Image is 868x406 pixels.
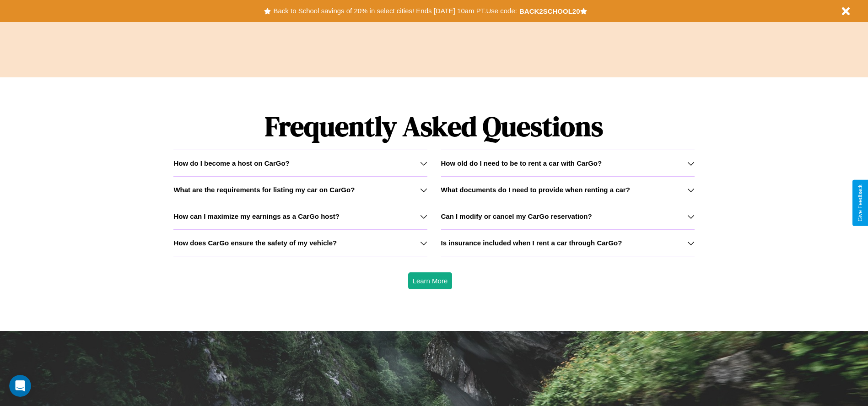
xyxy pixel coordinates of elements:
[441,159,602,167] h3: How old do I need to be to rent a car with CarGo?
[173,103,694,150] h1: Frequently Asked Questions
[857,184,863,222] div: Give Feedback
[173,159,289,167] h3: How do I become a host on CarGo?
[173,239,337,247] h3: How does CarGo ensure the safety of my vehicle?
[441,239,622,247] h3: Is insurance included when I rent a car through CarGo?
[271,5,519,17] button: Back to School savings of 20% in select cities! Ends [DATE] 10am PT.Use code:
[173,212,340,220] h3: How can I maximize my earnings as a CarGo host?
[408,272,453,289] button: Learn More
[173,186,355,194] h3: What are the requirements for listing my car on CarGo?
[9,375,31,397] iframe: Intercom live chat
[519,7,580,15] b: BACK2SCHOOL20
[441,186,630,194] h3: What documents do I need to provide when renting a car?
[441,212,592,220] h3: Can I modify or cancel my CarGo reservation?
